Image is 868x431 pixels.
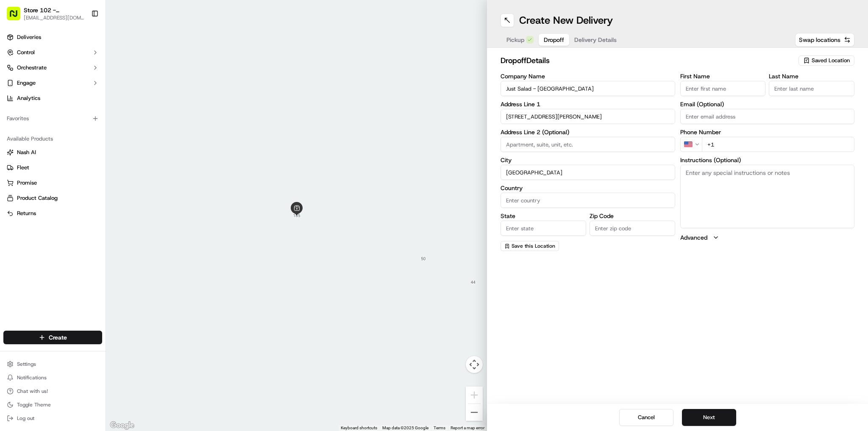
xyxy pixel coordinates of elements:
[501,73,675,79] label: Company Name
[17,401,51,408] span: Toggle Theme
[3,3,88,24] button: Store 102 - [GEOGRAPHIC_DATA] (Just Salad)[EMAIL_ADDRESS][DOMAIN_NAME]
[501,213,586,219] label: State
[17,123,65,131] span: Knowledge Base
[3,412,102,424] button: Log out
[108,420,136,431] a: Open this area in Google Maps (opens a new window)
[512,243,555,249] span: Save this Location
[3,372,102,384] button: Notifications
[680,129,855,135] label: Phone Number
[17,149,36,156] span: Nash AI
[24,14,84,21] span: [EMAIL_ADDRESS][DOMAIN_NAME]
[3,399,102,411] button: Toggle Theme
[3,30,102,44] a: Deliveries
[3,207,102,220] button: Returns
[680,81,766,96] input: Enter first name
[3,191,102,205] button: Product Catalog
[680,109,855,124] input: Enter email address
[17,361,36,367] span: Settings
[17,164,29,171] span: Fleet
[799,36,840,44] span: Swap locations
[795,33,854,47] button: Swap locations
[501,157,675,163] label: City
[8,81,24,96] img: 1736555255976-a54dd68f-1ca7-489b-9aae-adbdc363a1c4
[7,179,99,187] a: Promise
[68,119,139,135] a: 💻API Documentation
[466,404,483,421] button: Zoom out
[5,119,68,135] a: 📗Knowledge Base
[501,193,675,208] input: Enter country
[29,81,139,89] div: Start new chat
[501,165,675,180] input: Enter city
[80,123,136,131] span: API Documentation
[108,420,136,431] img: Google
[3,385,102,397] button: Chat with us!
[590,213,675,219] label: Zip Code
[501,221,586,236] input: Enter state
[769,81,854,96] input: Enter last name
[3,331,102,344] button: Create
[72,124,78,130] div: 💻
[590,221,675,236] input: Enter zip code
[17,210,36,217] span: Returns
[3,358,102,370] button: Settings
[3,176,102,190] button: Promise
[17,79,36,87] span: Engage
[17,94,40,102] span: Analytics
[680,233,855,242] button: Advanced
[702,137,855,152] input: Enter phone number
[24,6,84,14] button: Store 102 - [GEOGRAPHIC_DATA] (Just Salad)
[501,81,675,96] input: Enter company name
[3,112,102,125] div: Favorites
[451,425,484,430] a: Report a map error
[3,61,102,75] button: Orchestrate
[8,8,25,25] img: Nash
[3,132,102,146] div: Available Products
[501,109,675,124] input: Enter address
[574,36,617,44] span: Delivery Details
[22,55,153,64] input: Got a question? Start typing here...
[519,14,613,27] h1: Create New Delivery
[7,210,99,217] a: Returns
[619,409,673,426] button: Cancel
[17,64,47,72] span: Orchestrate
[506,36,524,44] span: Pickup
[682,409,736,426] button: Next
[3,46,102,59] button: Control
[680,101,855,107] label: Email (Optional)
[7,194,99,202] a: Product Catalog
[544,36,564,44] span: Dropoff
[3,161,102,174] button: Fleet
[17,179,37,187] span: Promise
[17,33,41,41] span: Deliveries
[501,241,559,251] button: Save this Location
[17,415,34,422] span: Log out
[466,387,483,403] button: Zoom in
[3,146,102,159] button: Nash AI
[501,185,675,191] label: Country
[7,149,99,156] a: Nash AI
[3,91,102,105] a: Analytics
[17,388,48,395] span: Chat with us!
[84,144,103,150] span: Pylon
[434,425,445,430] a: Terms (opens in new tab)
[680,73,766,79] label: First Name
[680,233,707,242] label: Advanced
[29,89,107,96] div: We're available if you need us!
[49,333,67,342] span: Create
[8,124,15,130] div: 📗
[501,55,793,66] h2: dropoff Details
[8,34,154,47] p: Welcome 👋
[501,137,675,152] input: Apartment, suite, unit, etc.
[680,157,855,163] label: Instructions (Optional)
[144,83,154,94] button: Start new chat
[17,49,35,56] span: Control
[17,194,58,202] span: Product Catalog
[769,73,854,79] label: Last Name
[17,374,47,381] span: Notifications
[812,57,850,64] span: Saved Location
[501,101,675,107] label: Address Line 1
[382,425,428,430] span: Map data ©2025 Google
[7,164,99,171] a: Fleet
[3,76,102,90] button: Engage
